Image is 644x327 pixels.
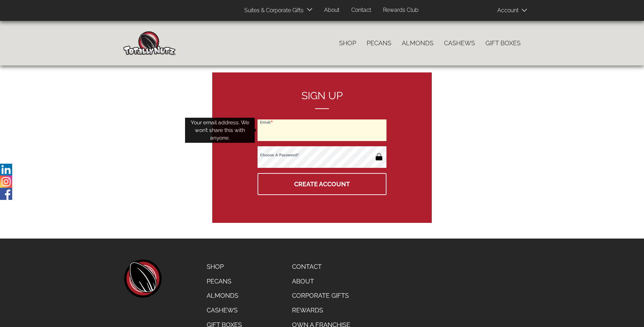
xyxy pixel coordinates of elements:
a: Shop [334,36,361,50]
a: Shop [201,259,247,274]
a: About [287,274,355,289]
a: Almonds [201,288,247,303]
a: Cashews [439,36,480,50]
a: Corporate Gifts [287,288,355,303]
a: Contact [346,3,376,17]
a: Gift Boxes [480,36,526,50]
a: home [123,259,162,298]
a: Cashews [201,303,247,318]
a: Rewards [287,303,355,318]
a: Pecans [361,36,397,50]
h2: Sign up [258,90,386,109]
input: Email [258,119,386,141]
a: Rewards Club [378,3,424,17]
div: Your email address. We won’t share this with anyone. [185,118,255,143]
a: Pecans [201,274,247,289]
a: Contact [287,259,355,274]
img: Home [123,31,176,55]
button: Create Account [258,173,386,195]
a: Almonds [397,36,439,50]
a: About [319,3,345,17]
a: Suites & Corporate Gifts [239,4,306,17]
